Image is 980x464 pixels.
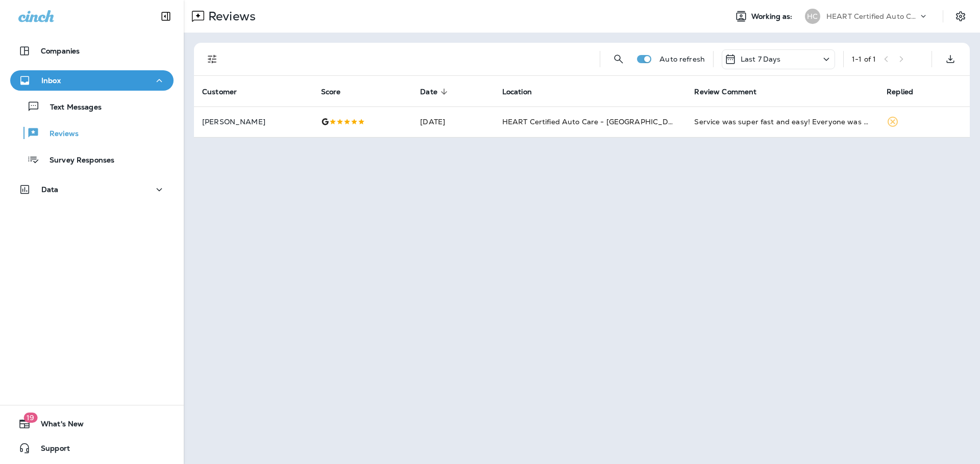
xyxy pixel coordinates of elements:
[502,88,532,96] span: Location
[608,49,629,69] button: Search Reviews
[741,55,781,63] p: Last 7 Days
[420,88,437,96] span: Date
[202,88,237,96] span: Customer
[41,47,80,55] p: Companies
[10,414,174,434] button: 19What's New
[202,87,250,96] span: Customer
[694,117,870,127] div: Service was super fast and easy! Everyone was very friendly and accommodating. Will definitely be...
[10,149,174,170] button: Survey Responses
[852,55,876,63] div: 1 - 1 of 1
[887,88,913,96] span: Replied
[694,87,770,96] span: Review Comment
[40,103,102,113] p: Text Messages
[694,88,756,96] span: Review Comment
[23,413,37,423] span: 19
[659,55,705,63] p: Auto refresh
[10,96,174,117] button: Text Messages
[940,49,961,69] button: Export as CSV
[805,9,820,24] div: HC
[826,12,918,20] p: HEART Certified Auto Care
[10,70,174,91] button: Inbox
[39,156,114,166] p: Survey Responses
[10,41,174,61] button: Companies
[202,118,305,126] p: [PERSON_NAME]
[202,49,223,69] button: Filters
[10,179,174,200] button: Data
[31,444,70,456] span: Support
[321,87,354,96] span: Score
[152,6,180,26] button: Collapse Sidebar
[412,106,494,137] td: [DATE]
[887,87,926,96] span: Replied
[321,88,341,96] span: Score
[39,129,79,139] p: Reviews
[420,87,451,96] span: Date
[10,438,174,458] button: Support
[502,87,545,96] span: Location
[41,185,59,194] p: Data
[41,76,61,85] p: Inbox
[751,12,795,21] span: Working as:
[951,7,970,25] button: Settings
[204,9,256,24] p: Reviews
[10,122,174,144] button: Reviews
[502,117,685,126] span: HEART Certified Auto Care - [GEOGRAPHIC_DATA]
[31,420,84,432] span: What's New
